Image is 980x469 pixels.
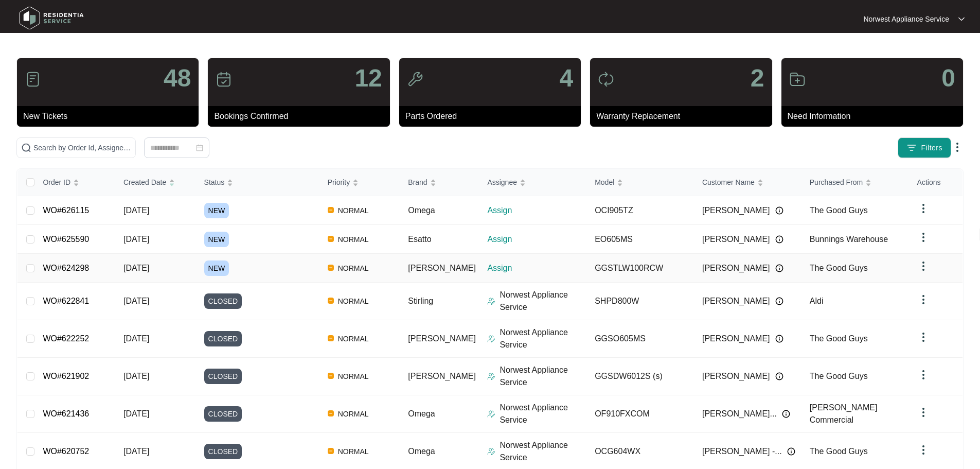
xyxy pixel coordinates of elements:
img: dropdown arrow [917,331,930,343]
span: [PERSON_NAME] Commercial [810,403,878,424]
img: Info icon [775,264,783,272]
td: GGSDW6012S (s) [586,358,694,395]
span: Customer Name [702,177,755,188]
p: Norwest Appliance Service [500,289,586,314]
span: [PERSON_NAME] [408,334,476,343]
span: CLOSED [204,331,242,346]
span: [DATE] [123,447,149,456]
span: NORMAL [334,445,373,458]
span: CLOSED [204,293,242,309]
button: filter iconFilters [898,137,951,158]
span: The Good Guys [810,264,868,272]
td: OF910FXCOM [586,395,694,433]
img: Assigner Icon [487,410,495,418]
th: Status [196,169,319,196]
img: icon [598,71,614,88]
img: Info icon [775,206,783,215]
img: dropdown arrow [951,141,964,153]
span: NEW [204,203,229,218]
span: Purchased From [810,177,863,188]
span: Filters [921,143,942,153]
img: Assigner Icon [487,335,495,343]
img: dropdown arrow [917,260,930,272]
th: Brand [400,169,479,196]
span: Model [595,177,614,188]
p: Warranty Replacement [596,110,772,123]
span: Bunnings Warehouse [810,235,888,244]
span: [PERSON_NAME]... [702,408,777,420]
img: icon [789,71,806,88]
img: dropdown arrow [917,202,930,215]
span: [DATE] [123,235,149,244]
a: WO#624298 [43,264,89,272]
span: NORMAL [334,408,373,420]
img: Assigner Icon [487,372,495,380]
p: Norwest Appliance Service [500,326,586,351]
span: Status [204,177,225,188]
th: Priority [319,169,400,196]
p: Norwest Appliance Service [500,402,586,426]
p: Assign [487,204,586,217]
a: WO#626115 [43,206,89,215]
span: CLOSED [204,406,242,422]
span: The Good Guys [810,447,868,456]
span: Stirling [408,297,433,305]
img: Info icon [775,335,783,343]
img: icon [216,71,232,88]
img: icon [25,71,41,88]
span: [DATE] [123,334,149,343]
span: NEW [204,260,229,276]
span: NORMAL [334,370,373,383]
span: NEW [204,232,229,247]
span: [DATE] [123,264,149,272]
td: SHPD800W [586,283,694,320]
td: GGSTLW100RCW [586,254,694,283]
span: [DATE] [123,206,149,215]
span: [PERSON_NAME] [702,204,770,217]
p: 4 [559,66,573,91]
span: Created Date [123,177,166,188]
p: Norwest Appliance Service [863,14,949,24]
img: Assigner Icon [487,447,495,456]
span: Esatto [408,235,431,244]
a: WO#622252 [43,334,89,343]
span: NORMAL [334,262,373,274]
img: Vercel Logo [328,265,334,271]
th: Customer Name [694,169,801,196]
span: [PERSON_NAME] [408,264,476,272]
span: Assignee [487,177,517,188]
p: Norwest Appliance Service [500,364,586,389]
span: [PERSON_NAME] [408,372,476,380]
th: Model [586,169,694,196]
p: Assign [487,233,586,246]
img: Assigner Icon [487,297,495,305]
img: Vercel Logo [328,207,334,213]
span: Omega [408,447,435,456]
span: Aldi [810,297,824,305]
th: Actions [909,169,963,196]
img: Vercel Logo [328,335,334,341]
img: Info icon [787,447,795,456]
span: The Good Guys [810,206,868,215]
span: The Good Guys [810,334,868,343]
span: [PERSON_NAME] [702,333,770,345]
img: Vercel Logo [328,236,334,242]
p: Norwest Appliance Service [500,439,586,464]
p: Parts Ordered [405,110,581,123]
p: Assign [487,262,586,274]
img: Info icon [775,235,783,244]
img: icon [407,71,423,88]
input: Search by Order Id, Assignee Name, Customer Name, Brand and Model [33,142,131,153]
span: [PERSON_NAME] [702,295,770,307]
span: Omega [408,206,435,215]
td: GGSO605MS [586,320,694,358]
img: dropdown arrow [917,369,930,381]
span: CLOSED [204,444,242,459]
span: [PERSON_NAME] [702,370,770,383]
span: Omega [408,409,435,418]
a: WO#622841 [43,297,89,305]
span: NORMAL [334,295,373,307]
a: WO#625590 [43,235,89,244]
span: NORMAL [334,204,373,217]
img: dropdown arrow [917,293,930,306]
